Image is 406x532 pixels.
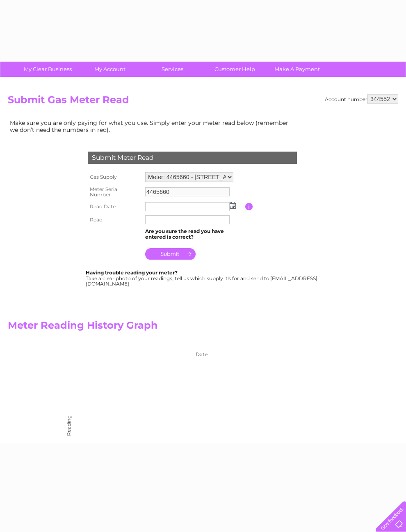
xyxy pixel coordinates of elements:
[201,62,269,77] a: Customer Help
[88,152,297,164] div: Submit Meter Read
[8,117,295,135] td: Make sure you are only paying for what you use. Simply enter your meter read below (remember we d...
[8,320,295,335] h2: Meter Reading History Graph
[14,62,82,77] a: My Clear Business
[76,62,144,77] a: My Account
[86,213,143,226] th: Read
[143,226,245,242] td: Are you sure the read you have entered is correct?
[86,270,319,287] div: Take a clear photo of your readings, tell us which supply it's for and send to [EMAIL_ADDRESS][DO...
[86,269,178,276] b: Having trouble reading your meter?
[245,203,253,210] input: Information
[86,200,143,213] th: Read Date
[8,94,398,110] h2: Submit Gas Meter Read
[66,429,72,436] div: Reading
[86,184,143,200] th: Meter Serial Number
[325,94,398,104] div: Account number
[86,170,143,184] th: Gas Supply
[139,62,206,77] a: Services
[230,202,236,209] img: ...
[263,62,331,77] a: Make A Payment
[65,343,295,357] div: Date
[145,248,196,260] input: Submit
